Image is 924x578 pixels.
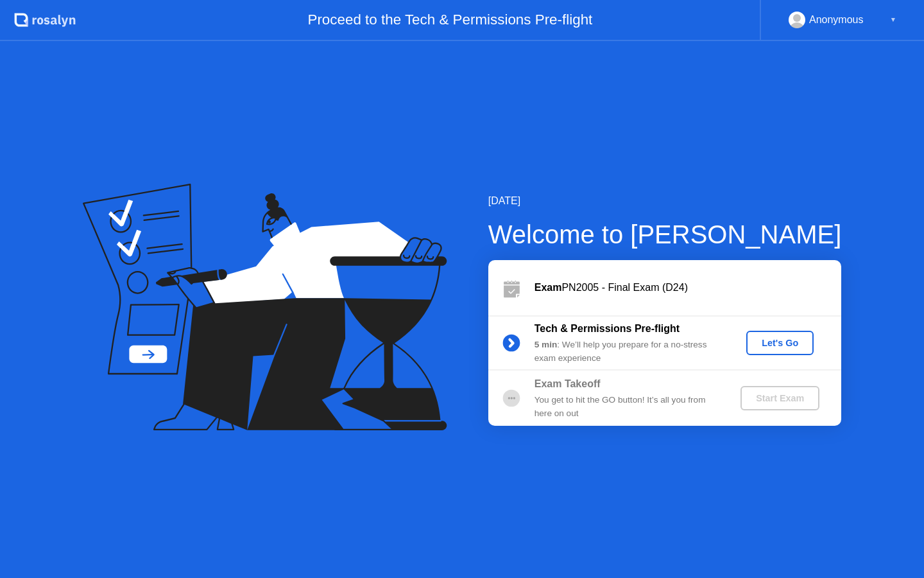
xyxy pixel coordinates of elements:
b: Tech & Permissions Pre-flight [535,323,680,334]
div: : We’ll help you prepare for a no-stress exam experience [535,338,719,365]
div: [DATE] [488,193,842,209]
div: Welcome to [PERSON_NAME] [488,215,842,254]
div: You get to hit the GO button! It’s all you from here on out [535,394,719,420]
b: Exam [535,282,562,293]
button: Let's Go [746,331,814,355]
div: PN2005 - Final Exam (D24) [535,280,841,295]
b: Exam Takeoff [535,378,601,389]
b: 5 min [535,340,558,349]
div: Anonymous [809,12,864,28]
div: Start Exam [746,393,814,403]
button: Start Exam [740,386,819,410]
div: Let's Go [751,338,809,348]
div: ▼ [890,12,896,28]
